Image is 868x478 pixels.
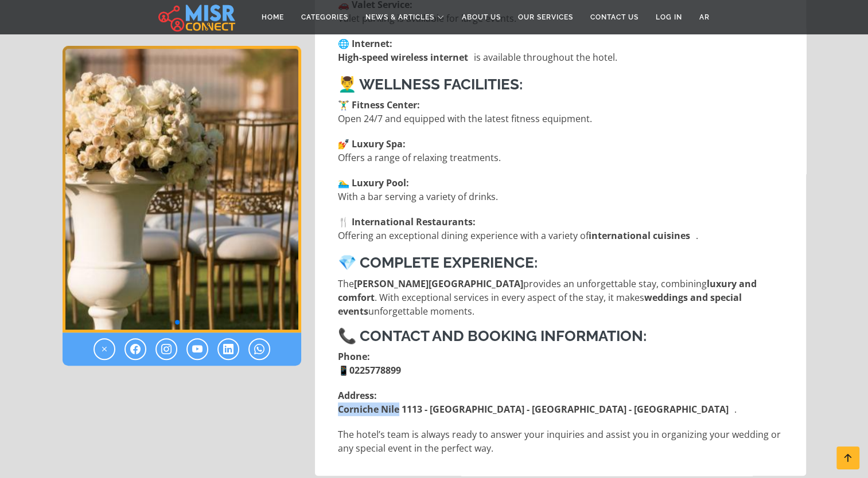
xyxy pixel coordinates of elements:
a: Log in [647,6,691,28]
a: News & Articles [357,6,453,28]
strong: 📞 Contact and Booking Information: [338,327,647,344]
a: Categories [293,6,357,28]
span: News & Articles [365,12,434,22]
strong: 🏊‍♂️ Luxury Pool: [338,177,409,189]
strong: 💅 Luxury Spa: [338,138,406,150]
strong: 🏋️‍♂️ Fitness Center: [338,99,420,111]
p: 📱 [338,350,407,377]
strong: 🍴 International Restaurants: [338,216,476,228]
p: Offers a range of relaxing treatments. [338,137,501,164]
strong: Address: [338,389,377,402]
div: 1 / 2 [63,46,301,332]
p: . [338,389,737,416]
span: Go to slide 2 [184,320,189,324]
a: AR [691,6,718,28]
strong: Phone: [338,350,370,363]
p: Open 24/7 and equipped with the latest fitness equipment. [338,98,592,126]
p: Offering an exceptional dining experience with a variety of . [338,215,698,242]
img: The Nile Ritz-Carlton Hotel [63,46,301,332]
strong: 0225778899 [349,364,401,377]
strong: High-speed wireless internet [338,51,468,64]
a: About Us [453,6,509,28]
strong: luxury and comfort [338,277,757,304]
a: Our Services [509,6,582,28]
strong: [PERSON_NAME][GEOGRAPHIC_DATA] [354,277,523,290]
img: main.misr_connect [158,3,235,32]
a: Home [253,6,293,28]
strong: Corniche Nile 1113 - [GEOGRAPHIC_DATA] - [GEOGRAPHIC_DATA] - [GEOGRAPHIC_DATA] [338,403,729,416]
p: The hotel’s team is always ready to answer your inquiries and assist you in organizing your weddi... [338,428,785,455]
strong: international cuisines [589,229,690,242]
p: The provides an unforgettable stay, combining . With exceptional services in every aspect of the ... [338,277,785,318]
span: Go to slide 1 [175,320,180,324]
strong: weddings and special events [338,291,742,318]
p: With a bar serving a variety of drinks. [338,176,498,203]
strong: 🌐 Internet: [338,37,392,50]
strong: 💎 Complete Experience: [338,254,538,271]
strong: 💆‍♂️ Wellness Facilities: [338,76,523,93]
a: Contact Us [582,6,647,28]
p: is available throughout the hotel. [338,37,617,64]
